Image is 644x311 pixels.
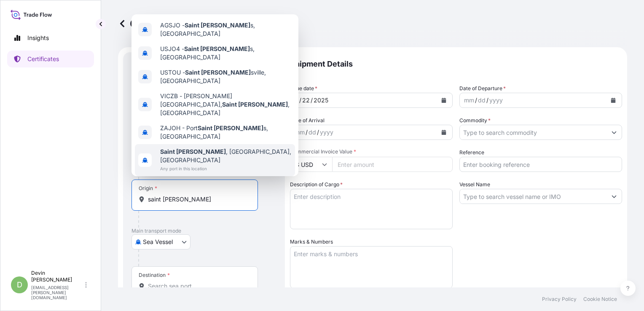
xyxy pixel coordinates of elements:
[27,34,49,42] p: Insights
[31,270,83,283] p: Devin [PERSON_NAME]
[606,189,622,204] button: Show suggestions
[477,95,486,105] div: day,
[306,127,308,137] div: /
[160,45,292,62] span: USJO4 - s, [GEOGRAPHIC_DATA]
[332,157,453,172] input: Enter amount
[131,228,276,234] p: Main transport mode
[460,125,606,140] input: Type to search commodity
[311,95,313,105] div: /
[437,94,451,107] button: Calendar
[160,148,226,155] b: Saint [PERSON_NAME]
[486,95,488,105] div: /
[31,285,83,300] p: [EMAIL_ADDRESS][PERSON_NAME][DOMAIN_NAME]
[139,272,170,279] div: Destination
[160,124,292,141] span: ZAJOH - Port s, [GEOGRAPHIC_DATA]
[17,281,22,289] span: D
[160,21,292,38] span: AGSJO - s, [GEOGRAPHIC_DATA]
[459,84,506,93] span: Date of Departure
[606,125,622,140] button: Show suggestions
[313,95,329,105] div: year,
[222,101,288,108] b: Saint [PERSON_NAME]
[290,238,333,246] label: Marks & Numbers
[139,185,157,192] div: Origin
[143,238,173,246] span: Sea Vessel
[184,45,250,52] b: Saint [PERSON_NAME]
[290,52,622,76] p: Shipment Details
[488,95,504,105] div: year,
[294,127,306,137] div: month,
[185,21,250,29] b: Saint [PERSON_NAME]
[160,164,292,173] span: Any port in this location
[583,296,617,303] p: Cookie Notice
[160,92,292,117] span: VICZB - [PERSON_NAME][GEOGRAPHIC_DATA], , [GEOGRAPHIC_DATA]
[148,195,247,204] input: Origin
[459,116,491,125] label: Commodity
[131,234,191,249] button: Select transport
[606,94,620,107] button: Calendar
[160,147,292,164] span: , [GEOGRAPHIC_DATA], [GEOGRAPHIC_DATA]
[290,84,317,93] span: Issue date
[460,189,606,204] input: Type to search vessel name or IMO
[160,68,292,85] span: USTOU - sville, [GEOGRAPHIC_DATA]
[299,95,301,105] div: /
[185,69,251,76] b: Saint [PERSON_NAME]
[308,127,317,137] div: day,
[317,127,319,137] div: /
[437,126,451,139] button: Calendar
[290,180,343,189] label: Description of Cargo
[463,95,475,105] div: month,
[118,17,216,30] p: Get a Certificate
[459,148,484,157] label: Reference
[27,55,59,63] p: Certificates
[148,282,247,290] input: Destination
[542,296,577,303] p: Privacy Policy
[131,14,298,176] div: Show suggestions
[459,180,490,189] label: Vessel Name
[198,124,263,131] b: Saint [PERSON_NAME]
[301,95,311,105] div: day,
[459,157,622,172] input: Enter booking reference
[290,116,325,125] span: Date of Arrival
[319,127,334,137] div: year,
[475,95,477,105] div: /
[290,148,453,155] span: Commercial Invoice Value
